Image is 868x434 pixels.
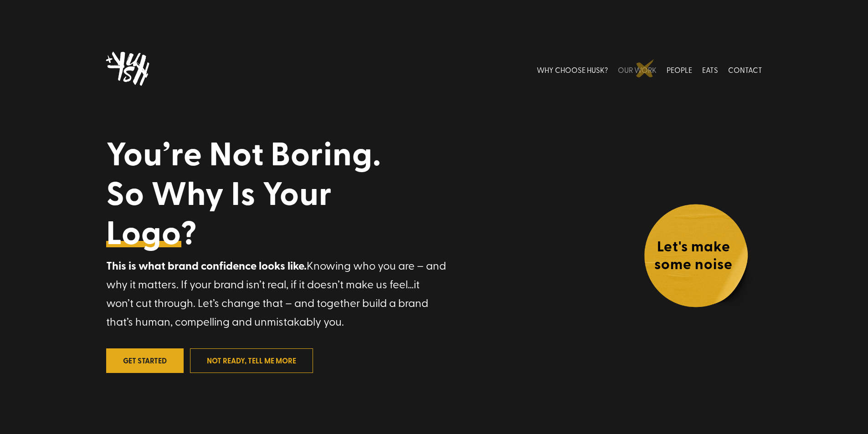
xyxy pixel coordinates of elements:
a: Get Started [106,348,184,373]
a: WHY CHOOSE HUSK? [537,49,608,90]
a: PEOPLE [667,49,692,90]
a: CONTACT [728,49,762,90]
h1: You’re Not Boring. So Why Is Your ? [106,133,485,255]
img: Husk logo [106,49,156,90]
p: Knowing who you are – and why it matters. If your brand isn’t real, if it doesn’t make us feel…it... [106,256,448,331]
a: EATS [702,49,718,90]
a: OUR WORK [618,49,657,90]
strong: This is what brand confidence looks like. [106,257,307,273]
a: not ready, tell me more [190,348,313,373]
h4: Let's make some noise [643,237,744,276]
a: Logo [106,212,181,251]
